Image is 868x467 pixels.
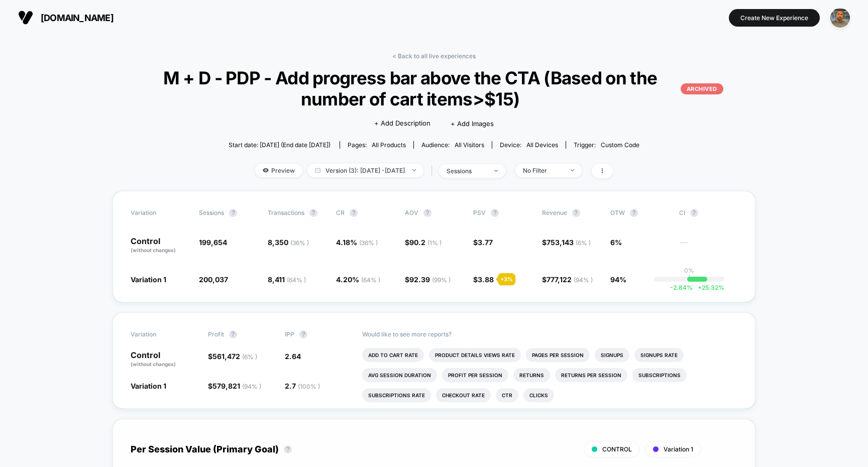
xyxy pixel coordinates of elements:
img: calendar [315,168,320,173]
span: 8,350 [268,238,309,247]
img: end [412,169,416,171]
button: ? [350,209,358,217]
span: $ [405,275,451,284]
div: No Filter [523,167,563,174]
li: Signups Rate [634,348,684,362]
span: 199,654 [199,238,227,247]
li: Returns Per Session [555,368,627,382]
div: Pages: [348,141,406,149]
span: 25.32 % [693,284,724,291]
button: ? [423,209,431,217]
li: Checkout Rate [436,388,491,402]
span: 200,037 [199,275,228,284]
span: CI [679,209,734,217]
span: Preview [255,164,302,177]
span: Variation 1 [131,382,166,390]
span: $ [405,238,442,247]
p: | [688,274,690,282]
img: ppic [830,8,850,28]
span: Sessions [199,209,224,216]
span: Transactions [268,209,304,216]
li: Returns [513,368,550,382]
span: 579,821 [212,382,261,390]
button: ? [690,209,698,217]
button: Create New Experience [729,9,820,27]
span: + [698,284,702,291]
li: Product Details Views Rate [429,348,521,362]
span: ( 100 % ) [298,383,320,390]
span: $ [473,238,493,247]
span: CONTROL [602,445,632,453]
span: 92.39 [409,275,451,284]
span: 4.18 % [336,238,378,247]
p: ARCHIVED [681,83,723,94]
div: + 3 % [498,273,515,285]
li: Avg Session Duration [362,368,437,382]
span: | [428,164,439,178]
button: ppic [827,8,853,28]
span: ( 36 % ) [290,239,309,247]
button: ? [299,330,307,338]
span: 753,143 [547,238,591,247]
p: Control [131,237,189,254]
span: Custom Code [601,141,639,149]
span: Variation 1 [664,445,693,453]
span: $ [542,275,593,284]
span: All Visitors [455,141,484,149]
span: Profit [208,330,224,338]
span: Variation 1 [131,275,166,284]
span: 777,122 [547,275,593,284]
span: ( 1 % ) [427,239,442,247]
span: (without changes) [131,361,176,367]
span: PSV [473,209,486,216]
span: + Add Images [451,120,494,128]
li: Ctr [496,388,518,402]
span: $ [208,352,257,361]
span: ( 64 % ) [287,276,306,284]
span: IPP [285,330,294,338]
img: Visually logo [18,10,33,25]
span: Revenue [542,209,567,216]
button: [DOMAIN_NAME] [15,10,117,26]
span: ( 36 % ) [359,239,378,247]
span: all products [372,141,406,149]
p: 0% [684,267,694,274]
span: ( 6 % ) [576,239,591,247]
li: Pages Per Session [526,348,590,362]
p: Would like to see more reports? [362,330,738,338]
span: ( 64 % ) [361,276,380,284]
li: Signups [595,348,629,362]
li: Subscriptions [632,368,687,382]
span: Device: [492,141,566,149]
span: 3.77 [478,238,493,247]
span: ( 94 % ) [574,276,593,284]
li: Add To Cart Rate [362,348,424,362]
span: 2.64 [285,352,301,361]
li: Clicks [523,388,554,402]
span: $ [208,382,261,390]
button: ? [284,445,292,453]
span: ( 99 % ) [432,276,451,284]
span: 6% [610,238,622,247]
button: ? [491,209,499,217]
span: 3.88 [478,275,494,284]
span: (without changes) [131,247,176,253]
span: OTW [610,209,666,217]
span: CR [336,209,345,216]
span: M + D - PDP - Add progress bar above the CTA (Based on the number of cart items>$15) [145,67,723,109]
span: [DOMAIN_NAME] [41,13,114,23]
span: --- [679,240,737,254]
span: Variation [131,330,186,338]
span: $ [473,275,494,284]
button: ? [572,209,580,217]
span: + Add Description [374,119,430,129]
div: Audience: [421,141,484,149]
button: ? [229,330,237,338]
a: < Back to all live experiences [392,52,476,60]
span: AOV [405,209,418,216]
li: Profit Per Session [442,368,508,382]
span: -2.84 % [670,284,693,291]
span: 2.7 [285,382,320,390]
span: 8,411 [268,275,306,284]
span: ( 6 % ) [242,353,257,361]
